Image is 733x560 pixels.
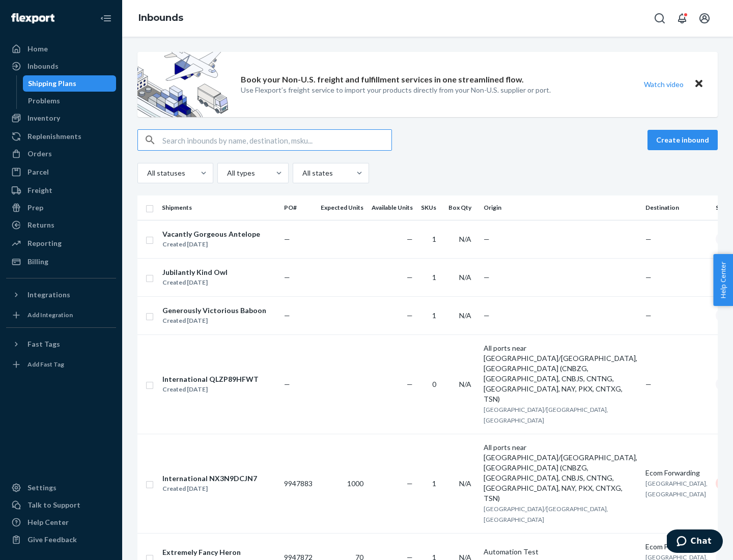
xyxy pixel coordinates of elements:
span: — [645,235,652,243]
a: Inventory [6,110,116,126]
span: — [407,380,413,388]
a: Inbounds [138,12,183,23]
span: N/A [459,311,471,320]
a: Settings [6,480,116,496]
div: Talk to Support [27,500,80,510]
span: — [407,273,413,282]
th: Box Qty [444,195,480,220]
button: Fast Tags [6,336,116,352]
th: Destination [641,195,712,220]
th: SKUs [417,195,444,220]
div: Shipping Plans [28,78,76,89]
p: Book your Non-U.S. freight and fulfillment services in one streamlined flow. [241,74,524,86]
a: Add Fast Tag [6,356,116,373]
img: Flexport logo [11,13,54,23]
div: Problems [28,96,60,106]
span: — [284,311,290,320]
a: Returns [6,217,116,233]
div: Home [27,44,48,54]
a: Problems [23,93,117,109]
th: Expected Units [317,195,368,220]
span: — [407,479,413,488]
div: Orders [27,149,52,159]
th: Origin [480,195,641,220]
button: Open Search Box [650,8,670,29]
div: Parcel [27,167,49,177]
button: Create inbound [647,130,718,150]
a: Billing [6,254,116,270]
th: Available Units [368,195,417,220]
span: 1 [432,479,436,488]
div: Jubilantly Kind Owl [162,267,228,277]
a: Orders [6,146,116,162]
a: Parcel [6,164,116,180]
span: 0 [432,380,436,388]
div: Created [DATE] [162,239,260,249]
span: — [284,235,290,243]
button: Open notifications [672,8,692,29]
div: Freight [27,185,52,195]
button: Help Center [713,254,733,306]
a: Replenishments [6,128,116,145]
div: Inventory [27,113,60,123]
span: — [484,311,490,320]
div: Ecom Forwarding [645,542,708,552]
div: Automation Test [484,547,637,557]
span: — [484,235,490,243]
div: Settings [27,483,57,493]
span: [GEOGRAPHIC_DATA]/[GEOGRAPHIC_DATA], [GEOGRAPHIC_DATA] [484,406,608,424]
span: [GEOGRAPHIC_DATA]/[GEOGRAPHIC_DATA], [GEOGRAPHIC_DATA] [484,505,608,523]
td: 9947883 [280,434,317,533]
a: Shipping Plans [23,75,117,92]
div: Created [DATE] [162,384,259,395]
a: Freight [6,182,116,199]
div: Replenishments [27,131,81,142]
span: — [645,380,652,388]
span: — [407,311,413,320]
th: Shipments [158,195,280,220]
div: Extremely Fancy Heron [162,547,241,557]
p: Use Flexport’s freight service to import your products directly from your Non-U.S. supplier or port. [241,85,551,95]
span: 1 [432,311,436,320]
button: Close [692,77,706,92]
span: — [645,273,652,282]
div: Ecom Forwarding [645,468,708,478]
div: Vacantly Gorgeous Antelope [162,229,260,239]
input: All statuses [146,168,147,178]
div: Add Fast Tag [27,360,64,369]
span: N/A [459,235,471,243]
div: Generously Victorious Baboon [162,305,266,316]
div: Created [DATE] [162,277,228,288]
span: — [407,235,413,243]
div: Created [DATE] [162,316,266,326]
div: Integrations [27,290,70,300]
div: Created [DATE] [162,484,257,494]
span: — [284,273,290,282]
a: Add Integration [6,307,116,323]
a: Help Center [6,514,116,530]
div: International QLZP89HFWT [162,374,259,384]
div: Reporting [27,238,62,248]
span: 1 [432,235,436,243]
div: Prep [27,203,43,213]
input: Search inbounds by name, destination, msku... [162,130,391,150]
a: Prep [6,200,116,216]
span: [GEOGRAPHIC_DATA], [GEOGRAPHIC_DATA] [645,480,708,498]
div: All ports near [GEOGRAPHIC_DATA]/[GEOGRAPHIC_DATA], [GEOGRAPHIC_DATA] (CNBZG, [GEOGRAPHIC_DATA], ... [484,442,637,503]
button: Watch video [637,77,690,92]
span: N/A [459,273,471,282]
span: 1 [432,273,436,282]
button: Talk to Support [6,497,116,513]
span: 1000 [347,479,363,488]
a: Reporting [6,235,116,251]
span: N/A [459,380,471,388]
div: Add Integration [27,311,73,319]
a: Inbounds [6,58,116,74]
input: All types [226,168,227,178]
span: — [284,380,290,388]
ol: breadcrumbs [130,4,191,33]
button: Integrations [6,287,116,303]
th: PO# [280,195,317,220]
